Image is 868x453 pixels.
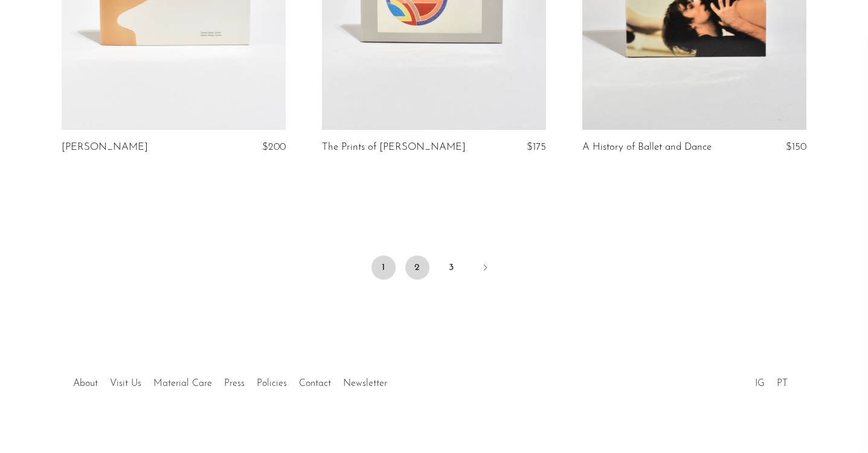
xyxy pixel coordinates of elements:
span: $150 [786,142,806,152]
a: Visit Us [110,379,141,388]
a: PT [777,379,788,388]
ul: Social Medias [749,369,794,392]
a: The Prints of [PERSON_NAME] [322,142,466,153]
span: 1 [371,255,396,280]
a: Next [473,255,497,282]
a: IG [755,379,765,388]
a: Material Care [153,379,212,388]
a: About [73,379,98,388]
a: 3 [439,255,463,280]
a: 2 [405,255,429,280]
span: $200 [262,142,286,152]
a: [PERSON_NAME] [62,142,148,153]
a: A History of Ballet and Dance [582,142,712,153]
a: Contact [299,379,331,388]
a: Press [224,379,245,388]
ul: Quick links [67,369,393,392]
span: $175 [527,142,546,152]
a: Policies [257,379,287,388]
